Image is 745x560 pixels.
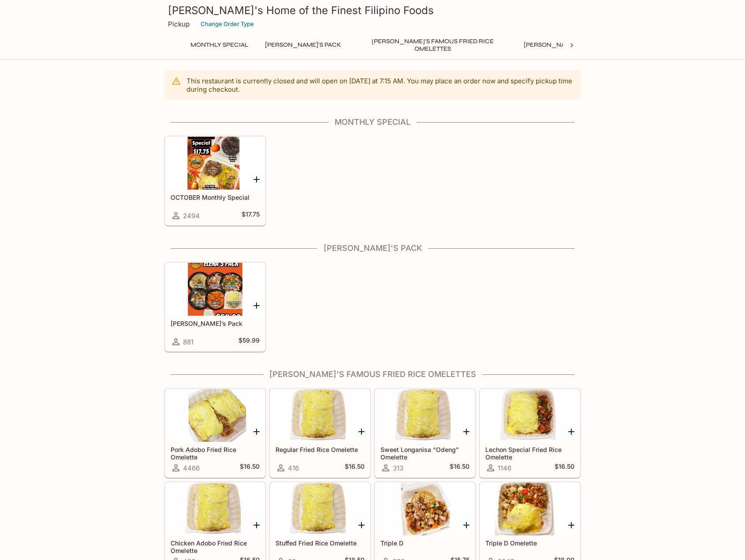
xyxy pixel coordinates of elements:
p: This restaurant is currently closed and will open on [DATE] at 7:15 AM . You may place an order n... [186,77,574,93]
a: Sweet Longanisa “Odeng” Omelette313$16.50 [375,388,475,478]
h5: OCTOBER Monthly Special [171,194,260,201]
h5: $17.75 [242,210,260,221]
button: [PERSON_NAME]'s Pack [260,39,346,51]
h5: Sweet Longanisa “Odeng” Omelette [380,446,469,460]
button: [PERSON_NAME]'s Mixed Plates [519,39,631,51]
span: 4466 [183,464,200,472]
button: Add Elena’s Pack [251,300,262,311]
h5: Triple D [380,539,469,547]
h5: Triple D Omelette [485,539,574,547]
h4: Monthly Special [164,117,581,127]
h4: [PERSON_NAME]'s Famous Fried Rice Omelettes [164,370,581,379]
div: Triple D Omelette [480,482,580,535]
div: Triple D [375,482,475,535]
div: Pork Adobo Fried Rice Omelette [165,389,265,442]
h5: Regular Fried Rice Omelette [276,446,365,453]
div: Lechon Special Fried Rice Omelette [480,389,580,442]
div: OCTOBER Monthly Special [165,137,265,190]
p: Pickup [168,20,190,28]
span: 1146 [498,464,511,472]
span: 881 [183,338,194,346]
h5: Pork Adobo Fried Rice Omelette [171,446,260,460]
h5: Chicken Adobo Fried Rice Omelette [171,539,260,554]
div: Chicken Adobo Fried Rice Omelette [165,482,265,535]
a: OCTOBER Monthly Special2494$17.75 [165,136,265,225]
button: Add Lechon Special Fried Rice Omelette [566,426,577,437]
button: Add Stuffed Fried Rice Omelette [356,519,367,530]
div: Stuffed Fried Rice Omelette [270,482,370,535]
a: Pork Adobo Fried Rice Omelette4466$16.50 [165,388,265,478]
h5: Stuffed Fried Rice Omelette [276,539,365,547]
h5: [PERSON_NAME]’s Pack [171,320,260,327]
button: Monthly Special [186,39,253,51]
a: Lechon Special Fried Rice Omelette1146$16.50 [480,388,580,478]
button: Add Regular Fried Rice Omelette [356,426,367,437]
span: 313 [393,464,403,472]
button: Change Order Type [197,17,258,31]
button: Add Triple D Omelette [566,519,577,530]
span: 416 [288,464,299,472]
div: Sweet Longanisa “Odeng” Omelette [375,389,475,442]
a: Regular Fried Rice Omelette416$16.50 [270,388,370,478]
h5: Lechon Special Fried Rice Omelette [485,446,574,460]
div: Elena’s Pack [165,263,265,316]
button: Add Pork Adobo Fried Rice Omelette [251,426,262,437]
a: [PERSON_NAME]’s Pack881$59.99 [165,262,265,351]
h5: $59.99 [238,336,260,347]
button: Add Sweet Longanisa “Odeng” Omelette [461,426,472,437]
button: Add OCTOBER Monthly Special [251,174,262,185]
button: [PERSON_NAME]'s Famous Fried Rice Omelettes [353,39,512,51]
button: Add Chicken Adobo Fried Rice Omelette [251,519,262,530]
h3: [PERSON_NAME]'s Home of the Finest Filipino Foods [168,4,577,17]
button: Add Triple D [461,519,472,530]
h5: $16.50 [450,463,469,473]
h5: $16.50 [345,463,365,473]
h4: [PERSON_NAME]'s Pack [164,243,581,253]
h5: $16.50 [240,463,260,473]
h5: $16.50 [555,463,574,473]
div: Regular Fried Rice Omelette [270,389,370,442]
span: 2494 [183,212,200,220]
